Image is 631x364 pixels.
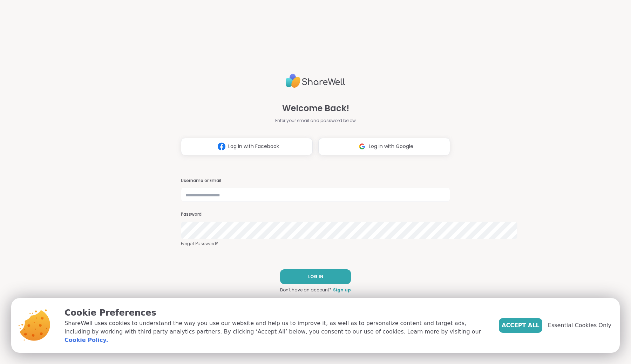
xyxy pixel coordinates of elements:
[181,178,450,184] h3: Username or Email
[282,102,349,115] span: Welcome Back!
[65,306,488,319] p: Cookie Preferences
[181,211,450,217] h3: Password
[181,241,450,247] a: Forgot Password?
[280,269,351,284] button: LOG IN
[215,140,228,153] img: ShareWell Logomark
[280,287,332,293] span: Don't have an account?
[228,143,279,150] span: Log in with Facebook
[502,321,540,330] span: Accept All
[65,319,488,344] p: ShareWell uses cookies to understand the way you use our website and help us to improve it, as we...
[333,287,351,293] a: Sign up
[65,336,108,344] a: Cookie Policy.
[318,138,450,155] button: Log in with Google
[275,117,356,124] span: Enter your email and password below
[548,321,611,330] span: Essential Cookies Only
[499,318,542,333] button: Accept All
[181,138,313,155] button: Log in with Facebook
[369,143,413,150] span: Log in with Google
[286,71,345,91] img: ShareWell Logo
[355,140,369,153] img: ShareWell Logomark
[308,274,323,280] span: LOG IN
